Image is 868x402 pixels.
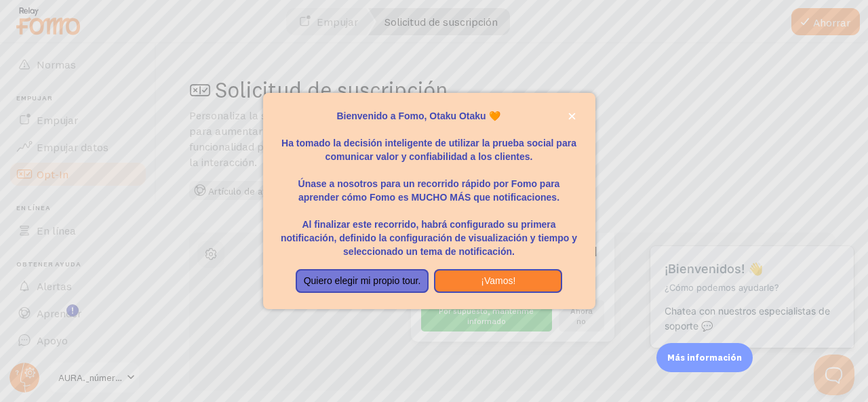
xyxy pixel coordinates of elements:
font: Más información [667,352,742,363]
font: Bienvenido a Fomo, Otaku Otaku 🧡 [336,110,500,121]
button: Quiero elegir mi propio tour. [296,269,429,294]
font: Ha tomado la decisión inteligente de utilizar la prueba social para comunicar valor y confiabilid... [281,138,576,162]
div: Bienvenido a Fomo, Otaku Otaku 🧡Has tomado la decisión inteligente de usar la Prueba Social para ... [263,93,595,310]
font: Únase a nosotros para un recorrido rápido por Fomo para aprender cómo Fomo es MUCHO MÁS que notif... [298,178,560,203]
button: ¡Vamos! [434,269,562,294]
font: Al finalizar este recorrido, habrá configurado su primera notificación, definido la configuración... [281,219,577,257]
font: ¡Vamos! [481,275,515,286]
button: cerca, [565,109,579,123]
div: Más información [656,343,753,372]
font: Quiero elegir mi propio tour. [304,275,421,286]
